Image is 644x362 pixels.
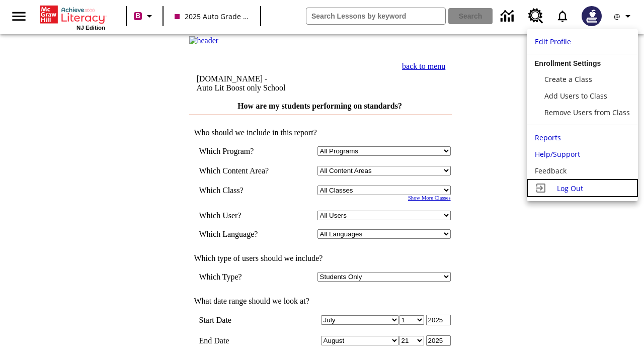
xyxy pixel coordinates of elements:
[557,184,583,193] span: Log Out
[535,149,580,159] span: Help/Support
[535,166,567,175] span: Feedback
[535,133,561,142] span: Reports
[534,59,601,67] span: Enrollment Settings
[544,108,630,117] span: Remove Users from Class
[544,74,592,84] span: Create a Class
[535,37,571,46] span: Edit Profile
[544,91,607,101] span: Add Users to Class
